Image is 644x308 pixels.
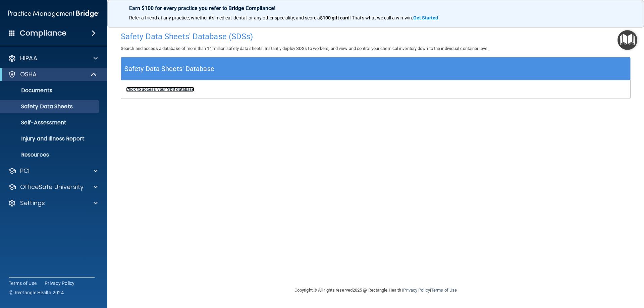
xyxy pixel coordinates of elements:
p: Earn $100 for every practice you refer to Bridge Compliance! [129,5,622,11]
span: ! That's what we call a win-win. [350,15,413,20]
a: Settings [8,199,98,207]
p: Resources [4,151,96,158]
span: Ⓒ Rectangle Health 2024 [9,289,64,296]
strong: $100 gift card [320,15,350,20]
span: Refer a friend at any practice, whether it's medical, dental, or any other speciality, and score a [129,15,320,20]
p: Injury and Illness Report [4,135,96,142]
p: HIPAA [20,54,37,62]
p: PCI [20,167,30,175]
button: Open Resource Center [618,30,637,50]
p: Self-Assessment [4,119,96,126]
h4: Safety Data Sheets' Database (SDSs) [121,32,631,41]
a: Terms of Use [9,280,37,287]
h5: Safety Data Sheets' Database [124,63,214,75]
p: OfficeSafe University [20,183,84,191]
a: Click to access your SDS database [126,87,194,92]
strong: Get Started [413,15,438,20]
a: OSHA [8,70,97,78]
p: OSHA [20,70,37,78]
img: PMB logo [8,7,99,20]
a: Privacy Policy [45,280,75,287]
a: HIPAA [8,54,98,62]
div: Copyright © All rights reserved 2025 @ Rectangle Health | | [253,280,498,301]
p: Search and access a database of more than 14 million safety data sheets. Instantly deploy SDSs to... [121,45,631,53]
a: Terms of Use [431,288,457,293]
p: Documents [4,87,96,94]
p: Settings [20,199,45,207]
h4: Compliance [20,28,66,38]
a: Privacy Policy [403,288,430,293]
a: OfficeSafe University [8,183,98,191]
a: PCI [8,167,98,175]
a: Get Started [413,15,439,20]
p: Safety Data Sheets [4,103,96,110]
